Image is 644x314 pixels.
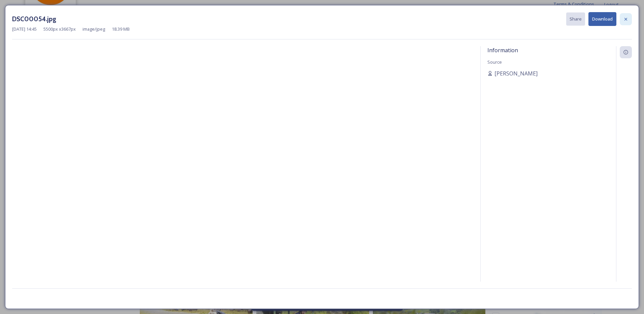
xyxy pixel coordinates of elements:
[487,46,518,54] span: Information
[12,14,56,24] h3: DSC00054.jpg
[566,12,585,26] button: Share
[12,26,37,32] span: [DATE] 14:45
[112,26,130,32] span: 18.39 MB
[588,12,616,26] button: Download
[494,69,538,77] span: [PERSON_NAME]
[83,26,105,32] span: image/jpeg
[43,26,76,32] span: 5500 px x 3667 px
[487,59,502,65] span: Source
